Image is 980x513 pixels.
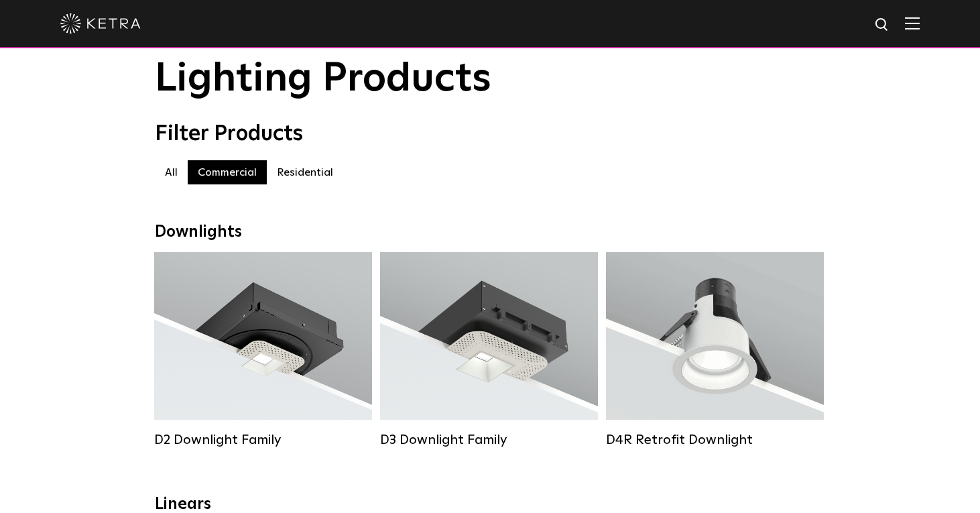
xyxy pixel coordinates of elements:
label: All [155,160,188,184]
div: D4R Retrofit Downlight [606,432,824,448]
div: Filter Products [155,121,825,147]
img: search icon [874,17,891,34]
div: Downlights [155,223,825,242]
label: Residential [267,160,343,184]
span: Lighting Products [155,59,491,99]
a: D4R Retrofit Downlight Lumen Output:800Colors:White / BlackBeam Angles:15° / 25° / 40° / 60°Watta... [606,252,824,450]
a: D2 Downlight Family Lumen Output:1200Colors:White / Black / Gloss Black / Silver / Bronze / Silve... [154,252,372,450]
img: Hamburger%20Nav.svg [905,17,920,30]
img: ketra-logo-2019-white [60,13,141,34]
a: D3 Downlight Family Lumen Output:700 / 900 / 1100Colors:White / Black / Silver / Bronze / Paintab... [380,252,598,450]
div: D2 Downlight Family [154,432,372,448]
div: D3 Downlight Family [380,432,598,448]
label: Commercial [188,160,267,184]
